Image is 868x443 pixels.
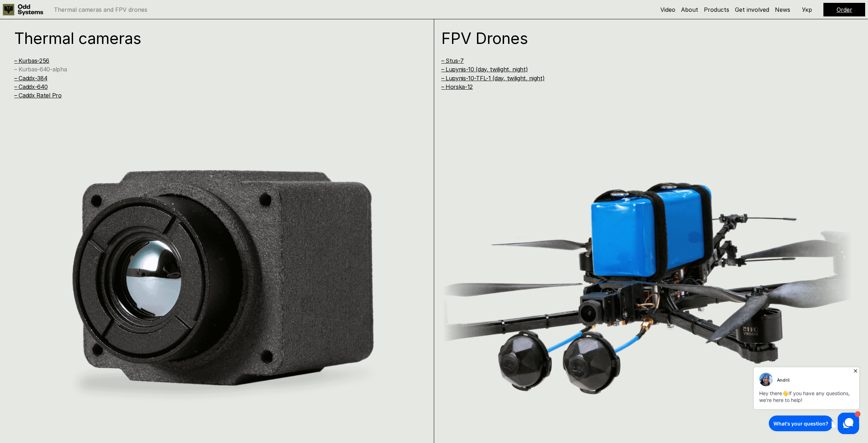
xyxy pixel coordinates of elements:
a: Products [704,6,729,13]
p: Thermal cameras and FPV drones [54,7,147,12]
a: – Lupynis-10-TFL-1 (day, twilight, night) [441,75,545,82]
a: Video [660,6,675,13]
p: Укр [802,7,812,12]
h1: FPV Drones [441,30,829,46]
a: – Horska-12 [441,83,473,90]
iframe: HelpCrunch [752,365,861,436]
a: – Caddx Ratel Pro [14,92,62,99]
a: – Caddx-640 [14,83,47,90]
a: Order [837,6,852,13]
a: – Lupynis-10 (day, twilight, night) [441,66,528,73]
a: – Caddx-384 [14,75,47,82]
a: News [775,6,790,13]
a: – Stus-7 [441,57,464,64]
a: About [681,6,698,13]
h1: Thermal cameras [14,30,402,46]
a: – Kurbas-256 [14,57,49,64]
a: – Kurbas-640-alpha [14,66,67,73]
a: Get involved [735,6,769,13]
